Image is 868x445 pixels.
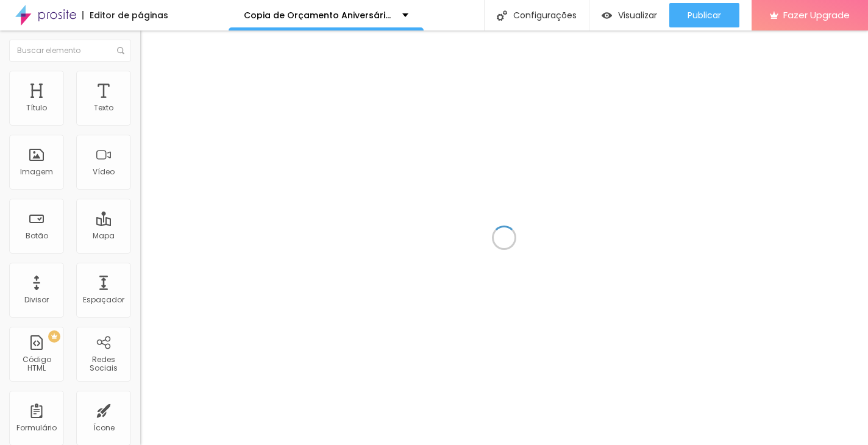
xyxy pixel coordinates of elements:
div: Texto [94,104,113,112]
div: Título [26,104,47,112]
div: Vídeo [93,168,115,176]
div: Editor de páginas [82,11,168,20]
img: Icone [497,10,507,21]
span: Fazer Upgrade [783,10,850,20]
div: Imagem [20,168,53,176]
button: Visualizar [589,3,669,27]
span: Publicar [688,10,721,20]
div: Divisor [24,296,49,304]
div: Código HTML [12,355,60,373]
div: Mapa [93,232,115,240]
img: view-1.svg [602,10,612,21]
div: Espaçador [83,296,124,304]
input: Buscar elemento [9,40,131,62]
div: Botão [26,232,48,240]
button: Publicar [669,3,739,27]
img: Icone [117,47,124,54]
div: Ícone [93,424,115,432]
div: Formulário [16,424,57,432]
span: Visualizar [618,10,657,20]
div: Redes Sociais [79,355,127,373]
p: Copia de Orçamento Aniversário 15 Anos [244,11,393,20]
